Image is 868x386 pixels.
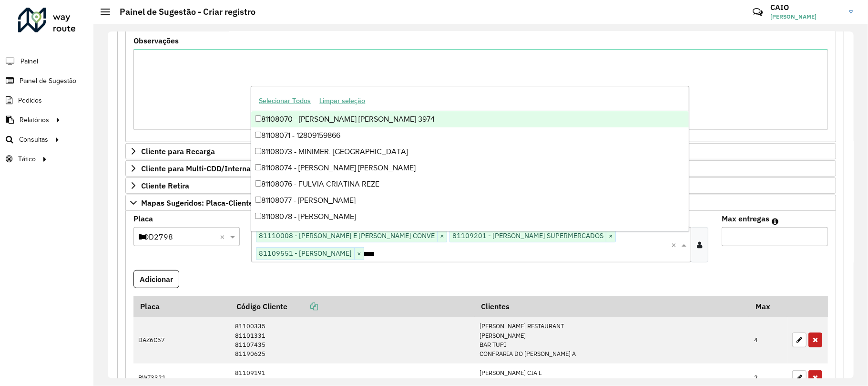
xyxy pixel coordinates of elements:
[354,248,364,260] span: ×
[474,317,749,364] td: [PERSON_NAME] RESTAURANT [PERSON_NAME] BAR TUPI CONFRARIA DO [PERSON_NAME] A
[141,147,215,155] span: Cliente para Recarga
[251,209,688,225] div: 81108078 - [PERSON_NAME]
[772,218,778,225] em: Máximo de clientes que serão colocados na mesma rota com os clientes informados
[251,127,688,144] div: 81108071 - 12809159866
[220,231,228,242] span: Clear all
[251,86,689,231] ng-dropdown-panel: Options list
[18,95,42,105] span: Pedidos
[230,317,475,364] td: 81100335 81101331 81107435 81190625
[20,56,38,66] span: Painel
[315,94,369,108] button: Limpar seleção
[19,135,48,145] span: Consultas
[125,177,836,194] a: Cliente Retira
[251,225,688,241] div: 81108079 - [PERSON_NAME] DOS
[770,3,842,12] h3: CAIO
[256,248,354,259] span: 81109551 - [PERSON_NAME]
[133,270,179,288] button: Adicionar
[133,35,179,46] label: Observações
[141,182,189,189] span: Cliente Retira
[230,296,475,317] th: Código Cliente
[133,317,230,364] td: DAZ6C57
[251,160,688,176] div: 81108074 - [PERSON_NAME] [PERSON_NAME]
[251,176,688,192] div: 81108076 - FULVIA CRIATINA REZE
[749,296,787,317] th: Max
[606,230,615,242] span: ×
[251,144,688,160] div: 81108073 - MINIMER. [GEOGRAPHIC_DATA]
[251,111,688,127] div: 81108070 - [PERSON_NAME] [PERSON_NAME] 3974
[125,143,836,159] a: Cliente para Recarga
[133,296,230,317] th: Placa
[20,76,76,86] span: Painel de Sugestão
[141,165,276,172] span: Cliente para Multi-CDD/Internalização
[255,94,315,108] button: Selecionar Todos
[474,296,749,317] th: Clientes
[747,2,768,22] a: Contato Rápido
[110,7,255,17] h2: Painel de Sugestão - Criar registro
[18,154,36,164] span: Tático
[288,302,318,311] a: Copiar
[749,317,787,364] td: 4
[671,239,679,250] span: Clear all
[722,213,769,224] label: Max entregas
[770,12,842,21] span: [PERSON_NAME]
[256,230,437,241] span: 81110008 - [PERSON_NAME] E [PERSON_NAME] CONVE
[251,192,688,209] div: 81108077 - [PERSON_NAME]
[141,199,253,207] span: Mapas Sugeridos: Placa-Cliente
[20,115,49,125] span: Relatórios
[125,195,836,211] a: Mapas Sugeridos: Placa-Cliente
[437,230,447,242] span: ×
[450,230,606,241] span: 81109201 - [PERSON_NAME] SUPERMERCADOS
[133,213,153,224] label: Placa
[125,160,836,177] a: Cliente para Multi-CDD/Internalização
